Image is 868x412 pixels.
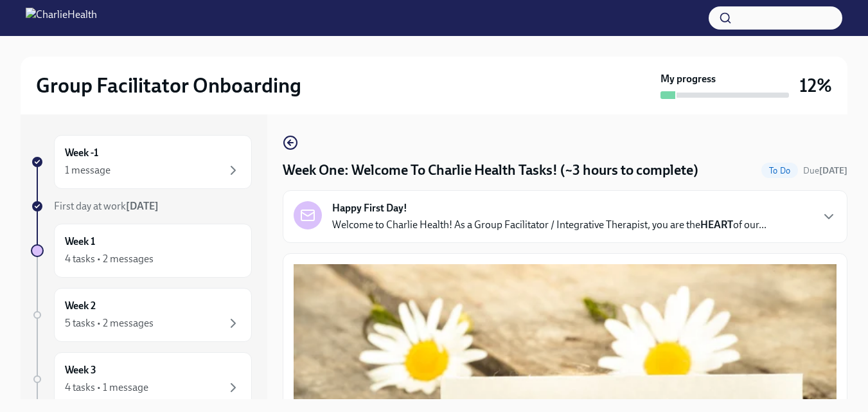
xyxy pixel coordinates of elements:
[819,165,847,176] strong: [DATE]
[26,8,97,28] img: CharlieHealth
[36,73,301,98] h2: Group Facilitator Onboarding
[65,299,96,313] h6: Week 2
[31,352,252,406] a: Week 34 tasks • 1 message
[31,135,252,189] a: Week -11 message
[799,74,832,97] h3: 12%
[65,381,148,395] div: 4 tasks • 1 message
[65,146,98,160] h6: Week -1
[31,199,252,213] a: First day at work[DATE]
[65,163,111,177] div: 1 message
[54,200,159,212] span: First day at work
[803,165,847,176] span: Due
[65,363,96,377] h6: Week 3
[660,72,716,86] strong: My progress
[31,224,252,278] a: Week 14 tasks • 2 messages
[126,200,159,212] strong: [DATE]
[700,219,733,231] strong: HEART
[761,166,798,175] span: To Do
[65,235,95,249] h6: Week 1
[803,165,847,177] span: September 22nd, 2025 09:00
[65,252,154,266] div: 4 tasks • 2 messages
[283,161,698,180] h4: Week One: Welcome To Charlie Health Tasks! (~3 hours to complete)
[31,288,252,342] a: Week 25 tasks • 2 messages
[65,316,154,330] div: 5 tasks • 2 messages
[332,218,766,232] p: Welcome to Charlie Health! As a Group Facilitator / Integrative Therapist, you are the of our...
[332,201,407,215] strong: Happy First Day!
